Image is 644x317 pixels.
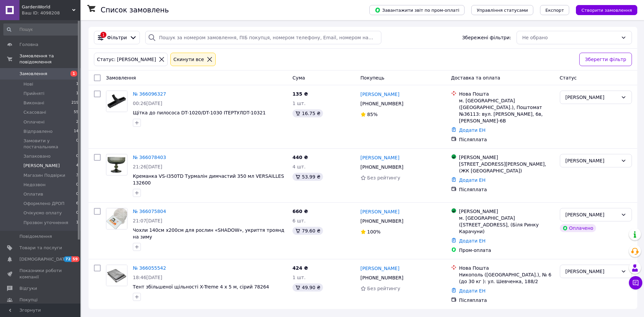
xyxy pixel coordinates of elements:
[19,53,80,65] span: Замовлення та повідомлення
[76,119,78,125] span: 2
[23,81,33,87] span: Нові
[367,175,400,180] span: Без рейтингу
[106,91,127,112] a: Фото товару
[459,265,554,271] div: Нова Пошта
[359,273,405,282] div: [PHONE_NUMBER]
[71,256,79,262] span: 59
[477,8,528,13] span: Управління статусами
[292,265,308,271] span: 424 ₴
[74,109,78,115] span: 55
[361,154,399,161] a: [PERSON_NAME]
[581,8,632,13] span: Створити замовлення
[23,163,60,169] span: [PERSON_NAME]
[19,71,47,77] span: Замовлення
[459,271,554,285] div: Никополь ([GEOGRAPHIC_DATA].), № 6 (до 30 кг ): ул. Шевченка, 188/2
[361,75,384,81] span: Покупець
[19,256,69,262] span: [DEMOGRAPHIC_DATA]
[459,154,554,161] div: [PERSON_NAME]
[106,91,127,112] img: Фото товару
[375,7,459,13] span: Завантажити звіт по пром-оплаті
[133,110,266,115] a: Щітка до пилососа DT-1020/DT-1030 ІТЕРТУЛDT-10321
[540,5,570,15] button: Експорт
[579,53,632,66] button: Зберегти фільтр
[361,91,399,98] a: [PERSON_NAME]
[359,99,405,108] div: [PHONE_NUMBER]
[367,229,381,234] span: 100%
[459,91,554,97] div: Нова Пошта
[76,81,78,87] span: 1
[133,91,166,97] a: № 366096327
[145,31,381,44] input: Пошук за номером замовлення, ПІБ покупця, номером телефону, Email, номером накладної
[133,218,162,223] span: 21:07[DATE]
[522,34,618,41] div: Не обрано
[292,283,323,292] div: 49.90 ₴
[133,284,269,289] a: Тент збільшеної щільності X-Treme 4 х 5 м, сірий 78264
[106,265,127,286] a: Фото товару
[459,288,486,294] a: Додати ЕН
[629,276,642,289] button: Чат з покупцем
[64,256,71,262] span: 72
[292,275,306,280] span: 1 шт.
[133,227,284,240] span: Чохли 140см х200см для рослин «SHADOW», укриття троянд на зиму
[76,163,78,169] span: 4
[133,164,162,169] span: 21:26[DATE]
[133,101,162,106] span: 00:26[DATE]
[133,209,166,214] a: № 366075804
[292,164,306,169] span: 4 шт.
[361,208,399,215] a: [PERSON_NAME]
[359,162,405,172] div: [PHONE_NUMBER]
[133,155,166,160] a: № 366078403
[292,209,308,214] span: 660 ₴
[566,211,618,218] div: Магазин Кременчук
[19,285,37,292] span: Відгуки
[23,100,44,106] span: Виконані
[19,245,62,251] span: Товари та послуги
[23,109,46,115] span: Скасовані
[133,265,166,271] a: № 366055542
[459,297,554,304] div: Післяплата
[101,6,169,14] h1: Список замовлень
[23,128,53,135] span: Відправлено
[367,112,378,117] span: 85%
[459,177,486,183] a: Додати ЕН
[74,128,78,135] span: 14
[471,5,533,15] button: Управління статусами
[23,182,46,188] span: Недозвон
[367,286,400,291] span: Без рейтингу
[96,56,157,63] div: Статус: [PERSON_NAME]
[76,138,78,150] span: 0
[459,186,554,193] div: Післяплата
[106,208,127,229] a: Фото товару
[459,215,554,235] div: м. [GEOGRAPHIC_DATA] ([STREET_ADDRESS], (Біля Ринку Карачуни)
[22,10,80,16] div: Ваш ID: 4098208
[106,154,127,175] img: Фото товару
[19,297,38,303] span: Покупці
[133,275,162,280] span: 18:46[DATE]
[359,216,405,226] div: [PHONE_NUMBER]
[76,201,78,207] span: 6
[22,4,72,10] span: GardenWorld
[369,5,465,15] button: Завантажити звіт по пром-оплаті
[106,154,127,175] a: Фото товару
[459,161,554,174] div: [STREET_ADDRESS][PERSON_NAME], (ЖК [GEOGRAPHIC_DATA])
[76,191,78,197] span: 0
[23,153,51,159] span: Запаковано
[23,210,62,216] span: Очікуємо оплату
[19,268,62,280] span: Показники роботи компанії
[76,182,78,188] span: 0
[70,71,77,76] span: 1
[76,220,78,226] span: 1
[560,75,577,81] span: Статус
[459,136,554,143] div: Післяплата
[133,173,284,186] a: Креманка VS-I350TD Турмалін димчастий 350 мл VERSAILLES 132600
[569,7,637,12] a: Створити замовлення
[106,265,127,286] img: Фото товару
[459,238,486,244] a: Додати ЕН
[106,75,136,81] span: Замовлення
[566,157,618,164] div: Магазин Кременчук
[292,101,306,106] span: 1 шт.
[19,233,52,240] span: Повідомлення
